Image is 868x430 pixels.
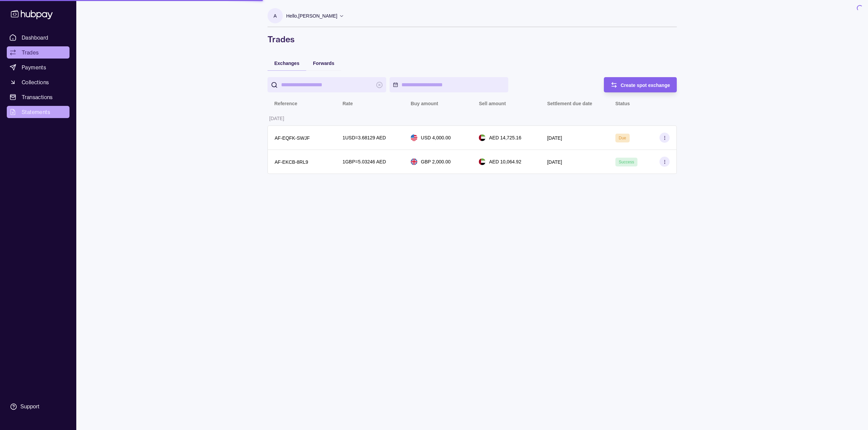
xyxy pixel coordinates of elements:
[479,101,506,106] p: Sell amount
[547,159,562,165] p: [DATE]
[489,134,521,141] p: AED 14,725.16
[547,101,592,106] p: Settlement due date
[269,116,284,121] p: [DATE]
[7,46,70,59] a: Trades
[547,135,562,141] p: [DATE]
[274,61,299,66] span: Exchanges
[7,400,70,414] a: Support
[342,134,386,141] p: 1 USD = 3.68129 AED
[22,108,50,116] span: Statements
[286,12,337,20] p: Hello, [PERSON_NAME]
[619,160,634,164] span: Success
[342,158,386,165] p: 1 GBP = 5.03246 AED
[275,159,308,165] p: AF-EKCB-8RL9
[411,101,438,106] p: Buy amount
[274,101,297,106] p: Reference
[7,61,70,73] a: Payments
[22,63,46,71] span: Payments
[604,77,677,92] button: Create spot exchange
[20,403,39,410] div: Support
[615,101,630,106] p: Status
[22,78,49,86] span: Collections
[313,61,334,66] span: Forwards
[275,135,310,141] p: AF-EQFK-SWJF
[619,136,626,140] span: Due
[7,31,70,44] a: Dashboard
[281,77,373,92] input: search
[342,101,353,106] p: Rate
[22,33,48,42] span: Dashboard
[268,34,677,45] h1: Trades
[411,158,417,165] img: gb
[489,158,521,165] p: AED 10,064.92
[411,134,417,141] img: us
[479,158,486,165] img: ae
[479,134,486,141] img: ae
[621,83,670,88] span: Create spot exchange
[421,134,451,141] p: USD 4,000.00
[7,106,70,118] a: Statements
[7,91,70,103] a: Transactions
[274,12,277,20] p: A
[7,76,70,88] a: Collections
[22,48,39,56] span: Trades
[421,158,451,165] p: GBP 2,000.00
[22,93,53,101] span: Transactions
